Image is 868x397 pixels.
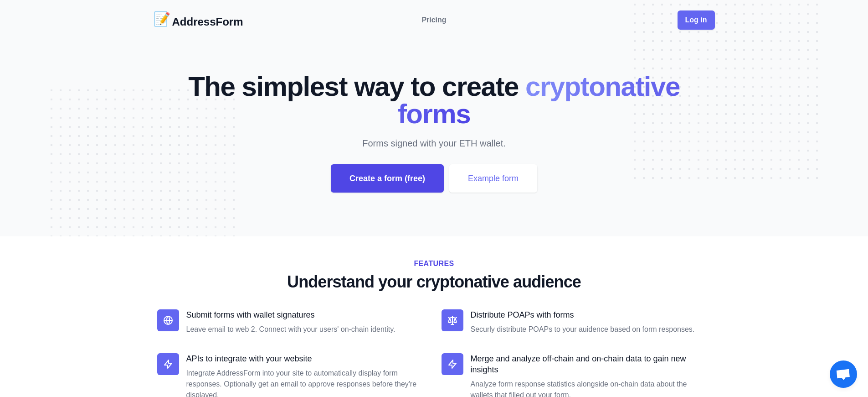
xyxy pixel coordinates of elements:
[172,15,243,29] h2: AddressForm
[186,324,427,335] dd: Leave email to web 2. Connect with your users' on-chain identity.
[331,164,444,193] div: Create a form (free)
[154,11,170,29] div: 📝
[201,137,668,150] p: Forms signed with your ETH wallet.
[678,10,715,30] div: Log in
[421,15,446,26] a: Pricing
[186,353,427,364] p: APIs to integrate with your website
[188,71,519,102] span: The simplest way to create
[186,309,427,320] p: Submit forms with wallet signatures
[398,71,680,129] span: cryptonative forms
[471,353,711,375] p: Merge and analyze off-chain and on-chain data to gain new insights
[471,324,711,335] dd: Securly distribute POAPs to your auidence based on form responses.
[157,258,711,269] h2: Features
[157,273,711,291] p: Understand your cryptonative audience
[471,309,711,320] p: Distribute POAPs with forms
[830,360,857,388] a: Open chat
[154,11,715,29] nav: Global
[449,164,537,193] div: Example form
